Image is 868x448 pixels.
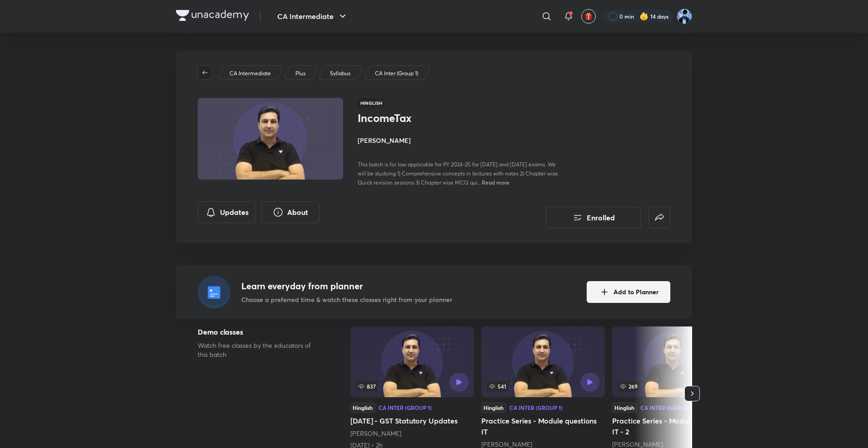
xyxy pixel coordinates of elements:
[587,281,670,303] button: Add to Planner
[228,69,273,78] a: CA Intermediate
[487,381,508,392] span: 541
[375,69,418,78] p: CA Inter (Group 1)
[330,69,350,78] p: Syllabus
[649,207,670,229] button: false
[482,179,509,186] span: Read more
[581,9,596,24] button: avatar
[612,415,736,437] h5: Practice Series - Module Questions IT - 2
[356,381,378,392] span: 837
[546,207,641,229] button: Enrolled
[329,69,352,78] a: Syllabus
[198,201,256,223] button: Updates
[295,69,305,78] p: Plus
[509,405,563,410] div: CA Inter (Group 1)
[196,97,344,180] img: Thumbnail
[272,7,354,25] button: CA Intermediate
[350,403,375,413] div: Hinglish
[198,326,321,337] h5: Demo classes
[350,429,474,438] div: Arvind Tuli
[481,415,605,437] h5: Practice Series - Module questions IT
[358,136,561,145] h4: [PERSON_NAME]
[358,98,385,108] span: Hinglish
[176,10,249,23] a: Company Logo
[677,9,692,24] img: Imran Hingora
[176,10,249,21] img: Company Logo
[350,429,401,438] a: [PERSON_NAME]
[358,112,506,125] h1: IncomeTax
[229,69,271,78] p: CA Intermediate
[612,403,637,413] div: Hinglish
[350,415,474,426] h5: [DATE] - GST Statutory Updates
[374,69,420,78] a: CA Inter (Group 1)
[584,12,593,20] img: avatar
[241,279,452,293] h4: Learn everyday from planner
[358,161,558,186] span: This batch is for law applicable for PY 2024-25 for [DATE] and [DATE] exams. We will be studying ...
[261,201,319,223] button: About
[618,381,639,392] span: 269
[481,403,506,413] div: Hinglish
[294,69,307,78] a: Plus
[379,405,432,410] div: CA Inter (Group 1)
[198,341,321,359] p: Watch free classes by the educators of this batch
[241,295,452,304] p: Choose a preferred time & watch these classes right from your planner
[639,12,649,21] img: streak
